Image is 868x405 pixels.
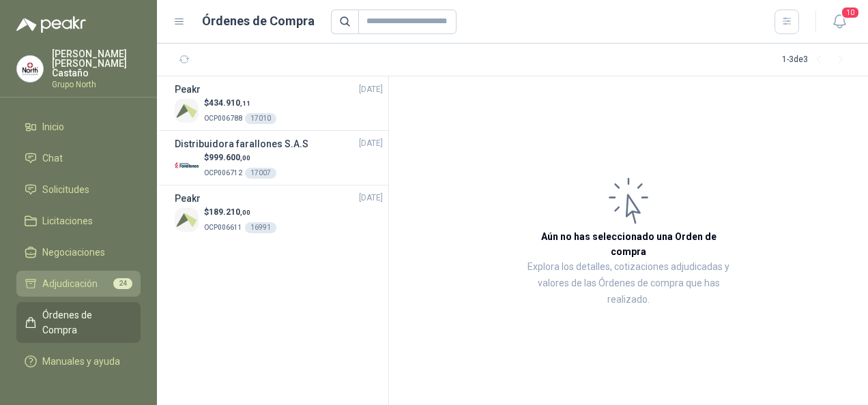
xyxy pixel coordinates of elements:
[16,114,141,140] a: Inicio
[16,239,141,265] a: Negociaciones
[17,56,43,82] img: Company Logo
[175,99,199,123] img: Company Logo
[16,348,141,374] a: Manuales y ayuda
[240,209,250,216] span: ,00
[52,80,141,89] p: Grupo North
[16,145,141,171] a: Chat
[175,191,201,206] h3: Peakr
[113,278,132,289] span: 24
[209,207,250,217] span: 189.210
[359,192,383,205] span: [DATE]
[359,83,383,96] span: [DATE]
[245,113,276,124] div: 17010
[204,169,242,177] span: OCP006712
[42,245,105,260] span: Negociaciones
[175,82,201,97] h3: Peakr
[52,49,141,78] p: [PERSON_NAME] [PERSON_NAME] Castaño
[175,153,199,177] img: Company Logo
[525,259,732,308] p: Explora los detalles, cotizaciones adjudicadas y valores de las Órdenes de compra que has realizado.
[42,354,120,369] span: Manuales y ayuda
[16,177,141,202] a: Solicitudes
[245,222,276,233] div: 16991
[209,153,250,162] span: 999.600
[175,136,308,151] h3: Distribuidora farallones S.A.S
[175,136,383,179] a: Distribuidora farallones S.A.S[DATE] Company Logo$999.600,00OCP00671217007
[782,49,852,71] div: 1 - 3 de 3
[204,151,276,164] p: $
[827,10,852,34] button: 10
[42,151,63,166] span: Chat
[204,224,242,231] span: OCP006611
[175,82,383,125] a: Peakr[DATE] Company Logo$434.910,11OCP00678817010
[204,115,242,122] span: OCP006788
[841,6,860,19] span: 10
[245,168,276,179] div: 17007
[175,208,199,232] img: Company Logo
[42,119,64,134] span: Inicio
[42,276,98,291] span: Adjudicación
[240,100,250,107] span: ,11
[42,213,93,228] span: Licitaciones
[42,307,128,337] span: Órdenes de Compra
[16,302,141,343] a: Órdenes de Compra
[359,137,383,150] span: [DATE]
[42,182,89,197] span: Solicitudes
[202,12,315,31] h1: Órdenes de Compra
[204,97,276,110] p: $
[16,208,141,234] a: Licitaciones
[175,191,383,234] a: Peakr[DATE] Company Logo$189.210,00OCP00661116991
[525,229,732,259] h3: Aún no has seleccionado una Orden de compra
[209,98,250,108] span: 434.910
[16,271,141,297] a: Adjudicación24
[240,154,250,162] span: ,00
[204,206,276,219] p: $
[16,16,86,33] img: Logo peakr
